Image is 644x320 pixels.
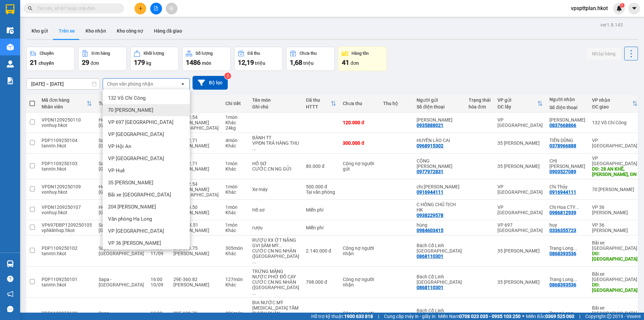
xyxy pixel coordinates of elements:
span: 179 [134,58,145,66]
div: Khác [225,143,246,148]
div: 0903527089 [549,169,576,174]
div: Số điện thoại [549,105,585,110]
button: Kho gửi [26,23,53,39]
div: Số lượng [196,51,213,56]
div: Nhân viên [42,104,87,109]
div: TRỨNG MĂNG NƯỚC PHỞ ĐỒ CAY [252,269,299,279]
div: 1 món [225,115,246,120]
span: plus [138,6,143,11]
div: vonhuy.hkot [42,189,92,195]
span: notification [7,291,13,297]
div: Khác [225,189,246,195]
div: Khác [225,210,246,215]
div: HUYỀN LÀO CAI [417,138,462,143]
div: Mã đơn hàng [42,97,87,103]
div: Xe [173,97,219,103]
div: Miễn phí [306,207,336,213]
div: Đã thu [248,51,260,56]
div: BIA NƯỚC MỲ GVS TĂM RƯỢU CHÂN GÀ [252,300,299,316]
div: Chị Hoa CTY Hòa Phát [549,204,585,210]
button: Kho nhận [80,23,111,39]
span: ... [573,245,577,251]
div: 0977972831 [417,169,443,174]
button: plus [135,3,146,14]
ul: Menu [103,89,190,249]
span: Hội An - [GEOGRAPHIC_DATA] [99,117,144,128]
div: Miễn phí [306,225,336,230]
div: Tuyến [99,101,144,106]
span: 1 [621,3,623,8]
div: 0986812939 [549,210,576,215]
div: [PERSON_NAME] [173,282,219,287]
div: Tài xế [173,104,219,109]
div: Chị Thủy [549,184,585,189]
div: ver 1.8.143 [600,21,623,29]
div: Bách Cổ Linh Long Biên [417,274,462,285]
div: hóa đơn [469,104,491,109]
div: RƯỢU XX ỚT NẶNG GVI SÂM MỲ NƯỚC [252,237,299,248]
th: Toggle SortBy [494,95,546,112]
span: 12,19 [238,58,254,66]
div: Bách Cổ Linh Long Biên [417,308,462,319]
span: đơn [351,60,359,66]
div: huy [549,222,585,228]
div: tanntn.hkot [42,282,92,287]
th: Toggle SortBy [589,95,641,112]
div: 0837668866 [549,123,576,128]
div: Trang Long Biên (Bách Cổ Linh) [549,311,585,316]
div: CHỊ HÀ [549,158,585,169]
button: Khối lượng179kg [130,47,179,71]
div: 70 [PERSON_NAME] [592,187,638,192]
div: 29E-333.75 [173,245,219,251]
div: 2.140.000 đ [306,248,336,254]
span: món [202,60,211,66]
div: VPDN1209250107 [42,204,92,210]
div: chị Thủy [417,184,462,189]
div: 0868110301 [417,254,443,259]
div: VP gửi [497,97,537,103]
button: aim [166,3,177,14]
div: VPDN1209250109 [42,184,92,189]
div: [PERSON_NAME][GEOGRAPHIC_DATA] [173,120,219,131]
svg: open [180,81,185,87]
div: 798.000 đ [306,279,336,285]
span: Sapa - [GEOGRAPHIC_DATA] [99,222,144,233]
button: Đã thu12,19 triệu [234,47,283,71]
span: Sapa - [GEOGRAPHIC_DATA] [99,245,144,256]
div: vonhuy.hkot [42,123,92,128]
div: PDP1109250103 [42,161,92,166]
span: Văn phòng Hạ Long [108,216,152,222]
span: Sapa - [GEOGRAPHIC_DATA] [99,138,144,148]
div: 132 Võ Chí Công [592,120,638,125]
div: Công nợ người nhận [343,245,376,256]
div: [PERSON_NAME] [173,251,219,256]
div: Chọn văn phòng nhận [107,81,153,87]
span: ... [575,204,579,210]
div: Trạng thái [469,97,491,103]
button: Bộ lọc [193,76,228,90]
span: kg [146,60,151,66]
div: [PERSON_NAME][GEOGRAPHIC_DATA] [173,187,219,197]
span: 21 [30,58,37,66]
div: [PERSON_NAME] [173,228,219,233]
div: 29E-360.50 [173,204,219,210]
span: ... [278,243,282,248]
span: VP 697 [GEOGRAPHIC_DATA] [108,119,173,126]
div: [PERSON_NAME] [173,143,219,148]
div: vonhuy.hkot [42,210,92,215]
div: 29E-192.71 [173,138,219,143]
span: Hội An - [GEOGRAPHIC_DATA] [99,184,144,195]
div: 10:30 [151,311,167,316]
div: BÁNH TT [252,135,299,140]
div: 24 kg [225,125,246,131]
div: 35 [PERSON_NAME] [497,140,543,146]
div: Khối lượng [144,51,164,56]
div: 11/09 [151,251,167,256]
div: 1 món [225,222,246,228]
span: vpspttplan.hkot [566,4,613,12]
div: Chi tiết [225,101,246,106]
strong: 1900 633 818 [344,314,373,319]
div: Trang Long Biên (Bách Cổ Linh) [549,277,585,282]
div: 0968915302 [417,143,443,148]
div: Trang Long Biên (Bách Cổ Linh) [549,245,585,251]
